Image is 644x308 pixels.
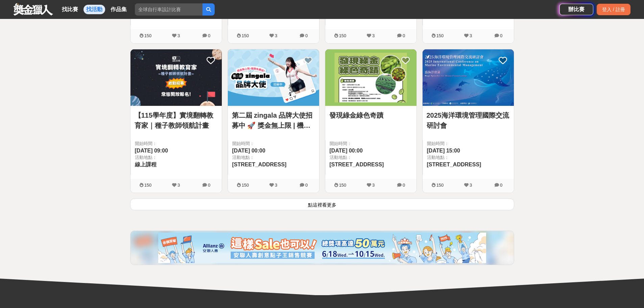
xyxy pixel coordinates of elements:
[325,49,416,106] a: Cover Image
[135,154,218,161] span: 活動地點：
[242,33,249,38] span: 150
[423,49,514,106] a: Cover Image
[500,33,502,38] span: 0
[500,183,502,188] span: 0
[423,49,514,106] img: Cover Image
[470,33,472,38] span: 3
[325,49,416,106] img: Cover Image
[275,33,277,38] span: 3
[427,154,510,161] span: 活動地點：
[427,148,460,153] span: [DATE] 15:00
[427,110,510,131] a: 2025海洋環境管理國際交流研討會
[177,33,180,38] span: 3
[427,140,510,147] span: 開始時間：
[339,33,347,38] span: 150
[330,162,384,167] span: [STREET_ADDRESS]
[403,33,405,38] span: 0
[330,154,412,161] span: 活動地點：
[228,49,319,106] img: Cover Image
[470,183,472,188] span: 3
[135,3,202,16] input: 全球自行車設計比賽
[232,140,315,147] span: 開始時間：
[330,148,363,153] span: [DATE] 00:00
[130,49,222,106] a: Cover Image
[158,233,486,263] img: cf4fb443-4ad2-4338-9fa3-b46b0bf5d316.png
[208,33,210,38] span: 0
[208,183,210,188] span: 0
[232,110,315,131] a: 第二屆 zingala 品牌大使招募中 🚀 獎金無上限 | 機票免費送 | 購物金月月領
[330,140,412,147] span: 開始時間：
[135,110,218,131] a: 【115學年度】實境翻轉教育家｜種子教師領航計畫
[436,33,444,38] span: 150
[84,5,105,14] a: 找活動
[135,148,168,153] span: [DATE] 09:00
[305,183,308,188] span: 0
[372,33,375,38] span: 3
[559,4,593,15] a: 辦比賽
[177,183,180,188] span: 3
[372,183,375,188] span: 3
[108,5,129,14] a: 作品集
[59,5,81,14] a: 找比賽
[135,162,157,167] span: 線上課程
[597,4,630,15] div: 登入 / 註冊
[427,162,481,167] span: [STREET_ADDRESS]
[228,49,319,106] a: Cover Image
[329,110,412,120] a: 發現綠金綠色奇蹟
[232,154,315,161] span: 活動地點：
[232,148,265,153] span: [DATE] 00:00
[232,162,287,167] span: [STREET_ADDRESS]
[144,183,152,188] span: 150
[436,183,444,188] span: 150
[339,183,347,188] span: 150
[305,33,308,38] span: 0
[403,183,405,188] span: 0
[242,183,249,188] span: 150
[130,198,514,210] button: 點這裡看更多
[135,140,218,147] span: 開始時間：
[144,33,152,38] span: 150
[275,183,277,188] span: 3
[130,49,222,106] img: Cover Image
